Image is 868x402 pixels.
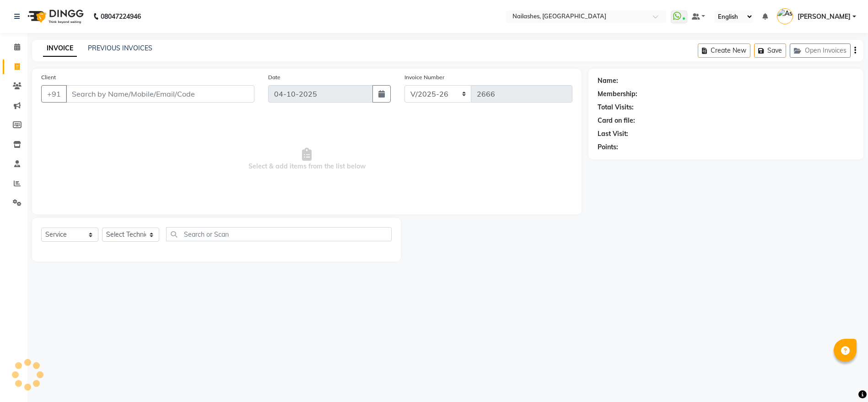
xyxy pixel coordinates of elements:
button: Open Invoices [790,43,851,58]
b: 08047224946 [101,4,141,29]
button: +91 [41,85,67,103]
input: Search or Scan [166,227,392,241]
input: Search by Name/Mobile/Email/Code [66,85,254,103]
img: logo [23,4,86,29]
span: [PERSON_NAME] [798,12,851,22]
div: Last Visit: [598,129,628,139]
a: PREVIOUS INVOICES [88,44,152,52]
div: Total Visits: [598,103,634,112]
a: INVOICE [43,40,77,57]
img: Ashish Bedi [777,8,793,24]
label: Client [41,73,56,81]
iframe: chat widget [830,365,859,393]
div: Card on file: [598,116,635,125]
button: Save [754,43,786,58]
div: Points: [598,142,618,152]
div: Name: [598,76,618,86]
div: Membership: [598,89,637,99]
button: Create New [698,43,750,58]
label: Date [268,73,280,81]
span: Select & add items from the list below [41,114,572,205]
label: Invoice Number [404,73,444,81]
